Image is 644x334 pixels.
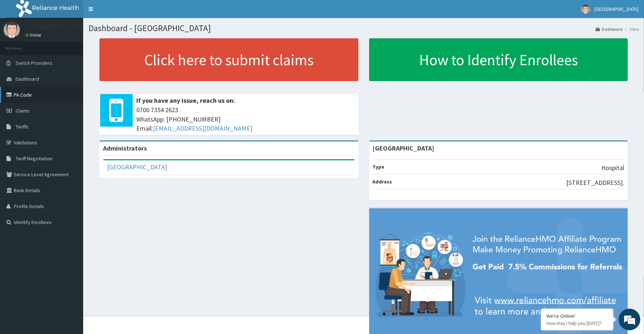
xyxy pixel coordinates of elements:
a: How to Identify Enrollees [369,38,628,81]
b: Type [373,164,385,170]
p: [GEOGRAPHIC_DATA] [25,24,85,30]
span: Switch Providers [16,60,52,66]
div: Chat with us now [38,41,121,50]
b: Address [373,178,392,185]
span: Claims [16,107,30,114]
span: Tariff Negotiation [16,155,52,162]
h1: Dashboard - [GEOGRAPHIC_DATA] [89,24,639,33]
li: Here [623,26,639,32]
p: How may I help you today? [546,320,608,326]
div: We're Online! [546,313,608,319]
textarea: Type your message and hit 'Enter' [4,198,138,223]
span: [GEOGRAPHIC_DATA] [594,6,639,12]
div: Minimize live chat window [119,4,136,21]
a: [GEOGRAPHIC_DATA] [107,163,167,171]
a: Online [25,33,43,38]
b: Administrators [103,144,147,152]
a: [EMAIL_ADDRESS][DOMAIN_NAME] [153,124,252,132]
img: User Image [4,22,20,38]
span: 0700 7354 2623 WhatsApp: [PHONE_NUMBER] Email: [136,105,355,133]
span: Tariffs [16,123,29,130]
span: Dashboard [16,76,39,82]
span: We're online! [42,91,100,164]
a: Click here to submit claims [99,38,358,81]
b: If you have any issue, reach us on: [136,96,235,105]
img: d_794563401_company_1708531726252_794563401 [13,36,29,54]
p: [STREET_ADDRESS]. [566,178,624,187]
p: Hospital [601,163,624,173]
img: User Image [581,5,590,14]
strong: [GEOGRAPHIC_DATA] [373,144,435,152]
a: Dashboard [596,26,622,32]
